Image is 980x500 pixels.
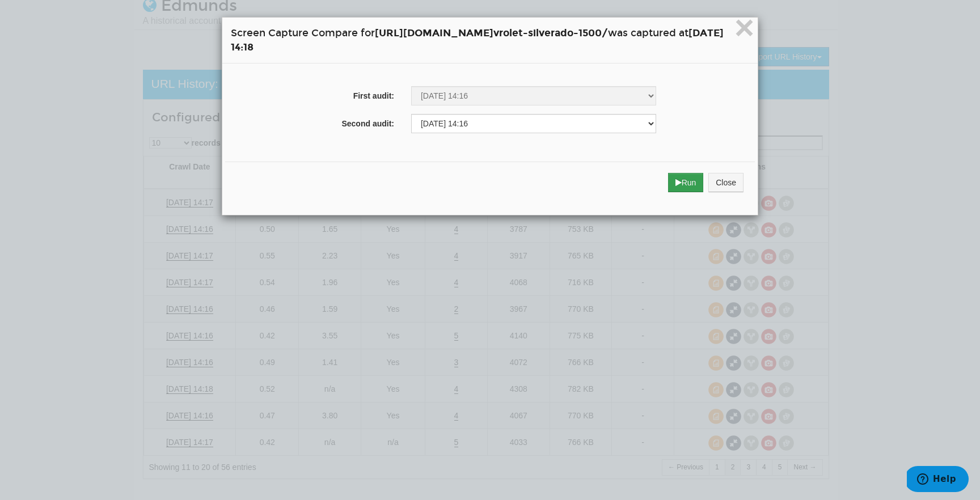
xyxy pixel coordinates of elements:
span: vrolet-silverado-1500/ [493,27,608,39]
label: First audit: [228,86,403,101]
h4: Screen Capture Compare for was captured at [231,26,749,54]
label: Second audit: [228,114,403,129]
iframe: Opens a widget where you can find more information [907,466,969,494]
span: × [734,9,754,46]
button: Close [708,173,744,192]
button: Run [668,173,704,192]
button: Close [734,18,754,41]
span: [URL][DOMAIN_NAME] [375,27,493,39]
